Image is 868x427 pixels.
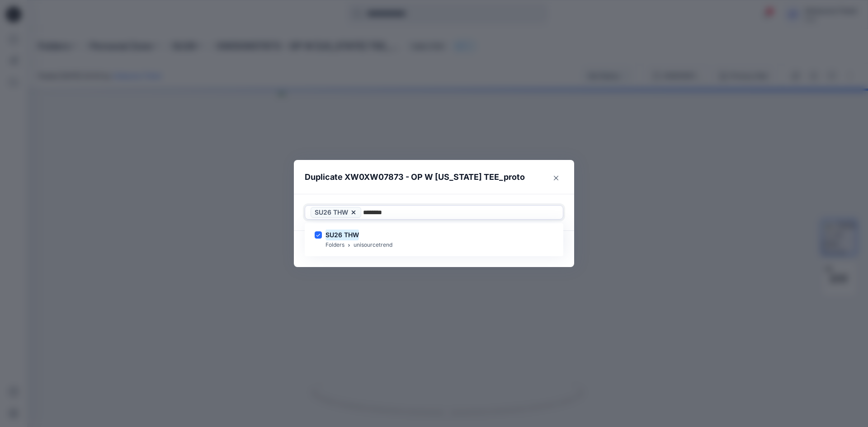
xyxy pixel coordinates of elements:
[305,171,525,183] p: Duplicate XW0XW07873 - OP W [US_STATE] TEE_proto
[325,229,359,241] mark: SU26 THW
[549,171,563,185] button: Close
[315,207,348,218] span: SU26 THW
[354,240,392,250] p: unisourcetrend
[325,240,344,250] p: Folders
